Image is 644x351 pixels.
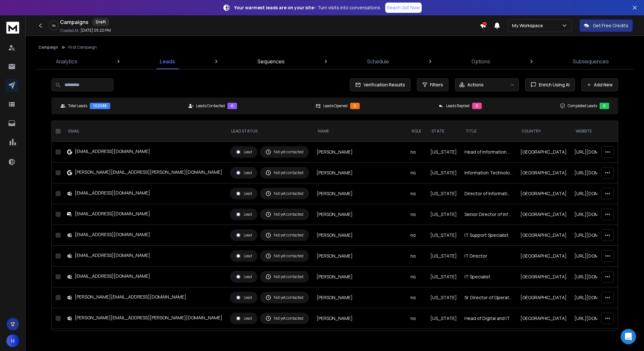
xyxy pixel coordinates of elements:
[361,82,405,88] span: Verification Results
[235,211,252,217] div: Lead
[571,287,626,308] td: [URL][DOMAIN_NAME]
[517,163,571,183] td: [GEOGRAPHIC_DATA]
[265,170,303,176] div: Not yet contacted
[571,121,626,142] th: website
[571,329,626,350] td: [URL][DOMAIN_NAME]
[600,103,609,109] div: 0
[573,58,609,65] p: Subsequences
[407,225,426,246] td: no
[517,308,571,329] td: [GEOGRAPHIC_DATA]
[571,183,626,204] td: [URL][DOMAIN_NAME]
[265,149,303,155] div: Not yet contacted
[517,267,571,287] td: [GEOGRAPHIC_DATA]
[235,191,252,196] div: Lead
[407,287,426,308] td: no
[68,103,87,108] p: Total Leads
[407,142,426,163] td: no
[536,82,570,88] span: Enrich Using AI
[517,287,571,308] td: [GEOGRAPHIC_DATA]
[471,58,490,65] p: Options
[571,204,626,225] td: [URL][DOMAIN_NAME]
[407,163,426,183] td: no
[525,78,575,91] button: Enrich Using AI
[385,3,422,13] a: Reach Out Now
[75,315,222,321] div: [PERSON_NAME][EMAIL_ADDRESS][PERSON_NAME][DOMAIN_NAME]
[75,252,150,259] div: [EMAIL_ADDRESS][DOMAIN_NAME]
[568,103,597,108] p: Completed Leads
[313,163,407,183] td: [PERSON_NAME]
[461,204,517,225] td: Senior Director of Information Technology
[472,103,482,109] div: 0
[517,204,571,225] td: [GEOGRAPHIC_DATA]
[156,54,179,69] a: Leads
[6,22,19,34] img: logo
[75,273,150,279] div: [EMAIL_ADDRESS][DOMAIN_NAME]
[426,183,461,204] td: [US_STATE]
[313,246,407,267] td: [PERSON_NAME]
[313,142,407,163] td: [PERSON_NAME]
[468,54,494,69] a: Options
[196,103,225,108] p: Leads Contacted
[313,267,407,287] td: [PERSON_NAME]
[571,246,626,267] td: [URL][DOMAIN_NAME]
[56,58,77,65] p: Analytics
[569,54,613,69] a: Subsequences
[92,18,109,26] div: Draft
[235,274,252,280] div: Lead
[407,121,426,142] th: role
[350,103,360,109] div: 0
[512,22,546,29] p: My Workspace
[38,45,58,50] button: Campaign
[426,142,461,163] td: [US_STATE]
[227,103,237,109] div: 0
[265,211,303,217] div: Not yet contacted
[313,121,407,142] th: NAME
[461,163,517,183] td: Information Technology Operations Specialist
[407,329,426,350] td: no
[235,149,252,155] div: Lead
[426,204,461,225] td: [US_STATE]
[426,163,461,183] td: [US_STATE]
[461,225,517,246] td: IT Support Specialist
[75,294,186,300] div: [PERSON_NAME][EMAIL_ADDRESS][DOMAIN_NAME]
[235,315,252,321] div: Lead
[461,142,517,163] td: Head of Information Technology and Enterprise Security at Encoded Therapeutics Inc.
[235,253,252,259] div: Lead
[75,211,150,217] div: [EMAIL_ADDRESS][DOMAIN_NAME]
[6,334,19,347] button: H
[313,183,407,204] td: [PERSON_NAME]
[517,329,571,350] td: [GEOGRAPHIC_DATA]
[581,78,618,91] button: Add New
[426,287,461,308] td: [US_STATE]
[467,82,484,88] p: Actions
[517,121,571,142] th: Country
[571,267,626,287] td: [URL][DOMAIN_NAME]
[235,232,252,238] div: Lead
[407,204,426,225] td: no
[430,82,443,88] span: Filters
[593,22,628,29] p: Get Free Credits
[257,58,285,65] p: Sequences
[579,19,633,32] button: Get Free Credits
[426,329,461,350] td: [US_STATE]
[63,121,226,142] th: EMAIL
[160,58,175,65] p: Leads
[363,54,393,69] a: Schedule
[90,103,110,109] div: 102588
[75,169,222,175] div: [PERSON_NAME][EMAIL_ADDRESS][PERSON_NAME][DOMAIN_NAME]
[52,54,81,69] a: Analytics
[235,170,252,176] div: Lead
[313,204,407,225] td: [PERSON_NAME]
[517,246,571,267] td: [GEOGRAPHIC_DATA]
[313,308,407,329] td: [PERSON_NAME]
[426,121,461,142] th: State
[254,54,288,69] a: Sequences
[265,295,303,300] div: Not yet contacted
[60,28,79,33] p: Created At:
[265,232,303,238] div: Not yet contacted
[426,267,461,287] td: [US_STATE]
[234,4,380,11] p: – Turn visits into conversations
[407,308,426,329] td: no
[387,4,420,11] p: Reach Out Now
